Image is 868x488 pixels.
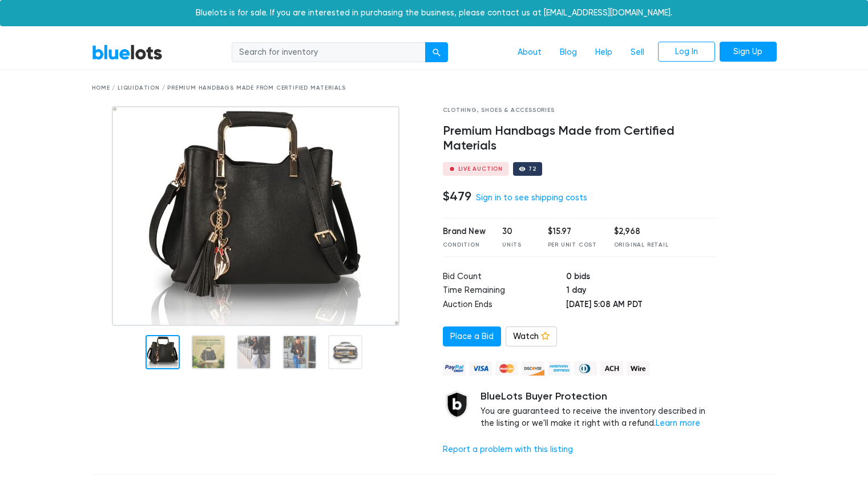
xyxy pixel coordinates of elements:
[600,361,623,376] img: ach-b7992fed28a4f97f893c574229be66187b9afb3f1a8d16a4691d3d3140a8ab00.png
[92,44,163,61] a: BlueLots
[548,241,597,249] div: Per Unit Cost
[574,361,597,376] img: diners_club-c48f30131b33b1bb0e5d0e2dbd43a8bea4cb12cb2961413e2f4250e06c020426.png
[481,390,718,403] h5: BlueLots Buyer Protection
[720,42,777,62] a: Sign Up
[112,106,399,326] img: bf2101ee-58b1-4b77-8e9a-4aeaaf4967f4-1731135554.jpg
[495,361,518,376] img: mastercard-42073d1d8d11d6635de4c079ffdb20a4f30a903dc55d1612383a1b395dd17f39.png
[528,166,536,172] div: 72
[502,225,531,238] div: 30
[548,361,571,376] img: american_express-ae2a9f97a040b4b41f6397f7637041a5861d5f99d0716c09922aba4e24c8547d.png
[443,124,718,154] h4: Premium Handbags Made from Certified Materials
[443,361,466,376] img: paypal_credit-80455e56f6e1299e8d57f40c0dcee7b8cd4ae79b9eccbfc37e2480457ba36de9.png
[566,284,718,299] td: 1 day
[443,189,471,204] h4: $479
[458,166,503,172] div: Live Auction
[656,418,700,428] a: Learn more
[481,390,718,430] div: You are guaranteed to receive the inventory described in the listing or we'll make it right with ...
[621,42,653,63] a: Sell
[476,193,587,203] a: Sign in to see shipping costs
[658,42,715,62] a: Log In
[502,241,531,249] div: Units
[443,225,486,238] div: Brand New
[566,299,718,313] td: [DATE] 5:08 AM PDT
[508,42,551,63] a: About
[443,299,566,313] td: Auction Ends
[548,225,597,238] div: $15.97
[551,42,586,63] a: Blog
[443,326,501,347] a: Place a Bid
[443,390,471,419] img: buyer_protection_shield-3b65640a83011c7d3ede35a8e5a80bfdfaa6a97447f0071c1475b91a4b0b3d01.png
[506,326,557,347] a: Watch
[92,84,777,92] div: Home / Liquidation / Premium Handbags Made from Certified Materials
[566,271,718,285] td: 0 bids
[614,241,669,249] div: Original Retail
[443,284,566,299] td: Time Remaining
[522,361,544,376] img: discover-82be18ecfda2d062aad2762c1ca80e2d36a4073d45c9e0ffae68cd515fbd3d32.png
[443,445,573,454] a: Report a problem with this listing
[469,361,492,376] img: visa-79caf175f036a155110d1892330093d4c38f53c55c9ec9e2c3a54a56571784bb.png
[586,42,621,63] a: Help
[614,225,669,238] div: $2,968
[443,271,566,285] td: Bid Count
[627,361,649,376] img: wire-908396882fe19aaaffefbd8e17b12f2f29708bd78693273c0e28e3a24408487f.png
[443,241,486,249] div: Condition
[232,42,426,63] input: Search for inventory
[443,106,718,115] div: Clothing, Shoes & Accessories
